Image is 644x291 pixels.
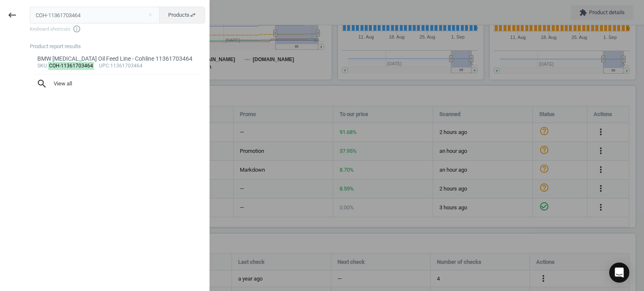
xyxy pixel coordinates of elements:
[37,63,47,69] span: sku
[159,7,205,23] button: Productsswap_horiz
[48,62,94,70] mark: COH-11361703464
[190,12,196,18] i: swap_horiz
[36,78,198,89] span: View all
[30,75,205,93] button: searchView all
[99,63,109,69] span: upc
[30,25,205,33] span: Keyboard shortcuts
[609,263,629,283] div: Open Intercom Messenger
[3,5,22,25] button: keyboard_backspace
[30,7,160,23] input: Enter the SKU or product name
[168,11,196,19] span: Products
[7,10,17,20] i: keyboard_backspace
[73,25,81,33] i: info_outline
[37,63,198,70] div: : :11361703464
[30,43,209,50] div: Product report results
[36,78,47,89] i: search
[144,11,156,19] button: Close
[37,55,198,63] div: BMW [MEDICAL_DATA] Oil Feed Line - Cohline 11361703464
